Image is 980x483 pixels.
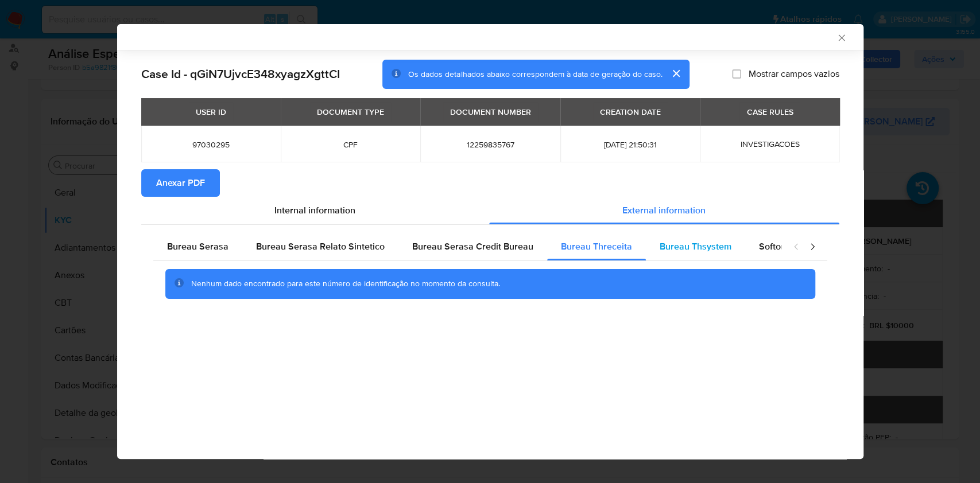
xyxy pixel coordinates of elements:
[191,278,500,289] span: Nenhum dado encontrado para este número de identificação no momento da consulta.
[443,102,538,122] div: DOCUMENT NUMBER
[574,139,686,150] span: [DATE] 21:50:31
[408,68,662,80] span: Os dados detalhados abaixo correspondem à data de geração do caso.
[759,240,786,253] span: Softon
[167,240,228,253] span: Bureau Serasa
[295,139,406,150] span: CPF
[117,24,863,459] div: closure-recommendation-modal
[748,68,839,80] span: Mostrar campos vazios
[662,60,690,87] button: cerrar
[155,139,267,150] span: 97030295
[256,240,385,253] span: Bureau Serasa Relato Sintetico
[412,240,533,253] span: Bureau Serasa Credit Bureau
[561,240,632,253] span: Bureau Threceita
[189,102,233,122] div: USER ID
[141,197,839,224] div: Detailed info
[622,204,706,217] span: External information
[141,169,220,197] button: Anexar PDF
[274,204,355,217] span: Internal information
[740,138,799,150] span: INVESTIGACOES
[141,67,340,81] h2: Case Id - qGiN7UjvcE348xyagzXgttCI
[153,233,781,260] div: Detailed external info
[593,102,668,122] div: CREATION DATE
[732,69,741,79] input: Mostrar campos vazios
[434,139,546,150] span: 12259835767
[836,32,846,42] button: Fechar a janela
[310,102,391,122] div: DOCUMENT TYPE
[660,240,731,253] span: Bureau Thsystem
[156,170,205,196] span: Anexar PDF
[739,102,800,122] div: CASE RULES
